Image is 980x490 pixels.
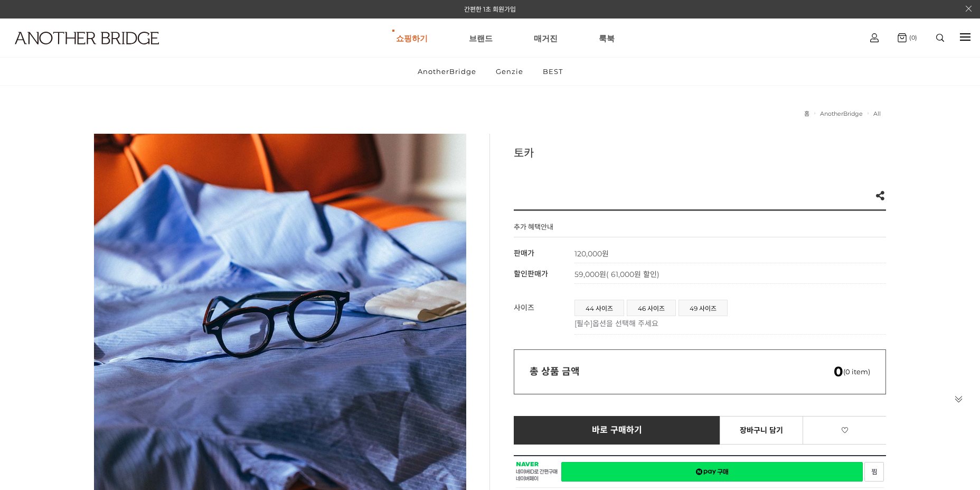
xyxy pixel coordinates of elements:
a: 간편한 1초 회원가입 [464,5,516,13]
a: 홈 [804,110,809,117]
span: 할인판매가 [514,269,548,279]
a: AnotherBridge [409,58,485,85]
a: All [873,110,881,117]
span: (0 item) [834,367,870,376]
a: 브랜드 [469,19,493,57]
li: 44 사이즈 [574,300,624,316]
a: 새창 [561,462,863,482]
a: 새창 [864,462,884,482]
span: ( 61,000원 할인) [606,270,659,279]
a: Genzie [487,58,532,85]
em: 0 [834,363,843,380]
span: 옵션을 선택해 주세요 [592,319,658,328]
span: 판매가 [514,248,534,258]
a: logo [5,32,152,70]
h4: 추가 혜택안내 [514,221,553,237]
span: (0) [907,34,917,41]
a: (0) [898,33,917,42]
a: 매거진 [534,19,558,57]
th: 사이즈 [514,294,574,335]
li: 49 사이즈 [679,300,728,316]
a: 장바구니 담기 [720,416,804,445]
img: cart [870,33,879,42]
a: 바로 구매하기 [514,416,720,445]
h3: 토카 [514,144,886,160]
a: BEST [534,58,572,85]
li: 46 사이즈 [627,300,676,316]
strong: 120,000원 [574,249,609,258]
a: 쇼핑하기 [396,19,428,57]
strong: 총 상품 금액 [530,366,580,377]
span: 바로 구매하기 [592,426,642,435]
img: search [936,34,944,42]
a: AnotherBridge [820,110,863,117]
a: 46 사이즈 [627,300,675,316]
span: 59,000원 [574,270,659,279]
a: 44 사이즈 [575,300,624,316]
img: cart [898,33,907,42]
a: 49 사이즈 [679,300,727,316]
img: logo [15,32,159,44]
p: [필수] [574,318,881,328]
a: 룩북 [599,19,615,57]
